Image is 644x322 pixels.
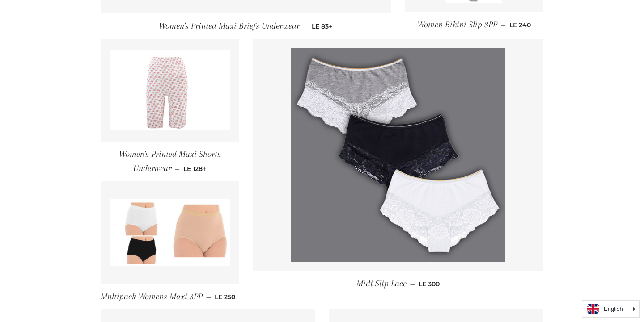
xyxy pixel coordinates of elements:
span: — [175,165,180,173]
a: Women Bikini Slip 3PP — LE 240 [405,12,543,38]
span: — [410,280,415,288]
a: Women's Printed Maxi Briefs Underwear — LE 83 [101,13,391,39]
span: LE 83 [312,22,333,30]
span: — [303,22,308,30]
span: Midi Slip Lace [356,279,407,289]
span: — [206,293,211,301]
span: Women's Printed Maxi Briefs Underwear [159,21,300,31]
a: Multipack Womens Maxi 3PP — LE 250 [101,284,239,309]
span: — [501,21,506,29]
span: LE 250 [215,293,239,301]
span: LE 240 [509,21,531,29]
span: Women's Printed Maxi Shorts Underwear [119,149,221,173]
span: Multipack Womens Maxi 3PP [101,292,203,301]
a: Women's Printed Maxi Shorts Underwear — LE 128 [101,142,239,181]
span: LE 128 [183,165,207,173]
a: English [587,304,635,314]
span: Women Bikini Slip 3PP [417,20,497,29]
i: English [604,306,623,312]
a: Midi Slip Lace — LE 300 [253,271,543,297]
span: LE 300 [419,280,440,288]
